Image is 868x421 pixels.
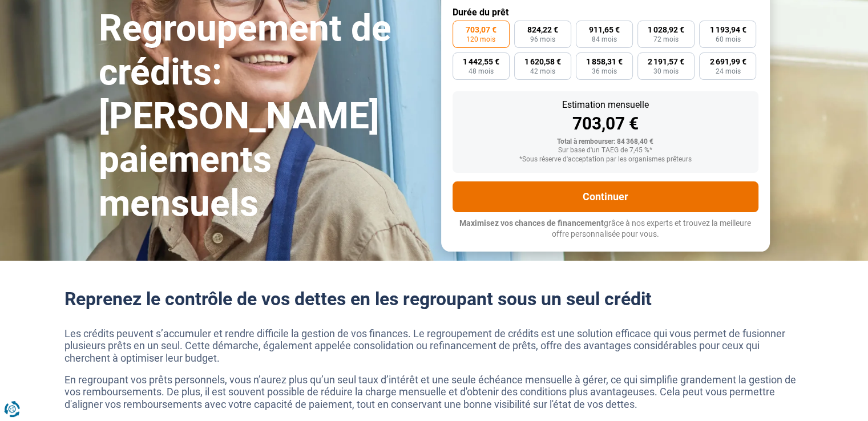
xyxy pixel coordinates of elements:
span: 48 mois [469,68,494,75]
p: En regroupant vos prêts personnels, vous n’aurez plus qu’un seul taux d’intérêt et une seule éché... [64,374,804,411]
span: 1 620,58 € [524,58,561,66]
div: Estimation mensuelle [462,100,749,110]
label: Durée du prêt [453,7,758,18]
span: 24 mois [715,68,740,75]
div: *Sous réserve d'acceptation par les organismes prêteurs [462,156,749,164]
p: Les crédits peuvent s’accumuler et rendre difficile la gestion de vos finances. Le regroupement d... [64,327,804,365]
span: 84 mois [592,36,617,43]
span: 824,22 € [527,26,558,34]
div: Total à rembourser: 84 368,40 € [462,138,749,146]
p: grâce à nos experts et trouvez la meilleure offre personnalisée pour vous. [453,218,758,240]
h1: Regroupement de crédits: [PERSON_NAME] paiements mensuels [99,7,427,226]
span: 1 193,94 € [709,26,746,34]
span: 36 mois [592,68,617,75]
span: 1 858,31 € [586,58,623,66]
span: 2 191,57 € [648,58,684,66]
span: 120 mois [466,36,495,43]
div: 703,07 € [462,115,749,132]
span: 72 mois [653,36,679,43]
span: 30 mois [653,68,679,75]
span: 703,07 € [466,26,496,34]
div: Sur base d'un TAEG de 7,45 %* [462,147,749,155]
span: 911,65 € [589,26,620,34]
span: 60 mois [715,36,740,43]
h2: Reprenez le contrôle de vos dettes en les regroupant sous un seul crédit [64,288,804,310]
span: Maximisez vos chances de financement [459,218,604,228]
span: 96 mois [530,36,555,43]
span: 1 442,55 € [463,58,499,66]
button: Continuer [453,181,758,212]
span: 2 691,99 € [709,58,746,66]
span: 42 mois [530,68,555,75]
span: 1 028,92 € [648,26,684,34]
